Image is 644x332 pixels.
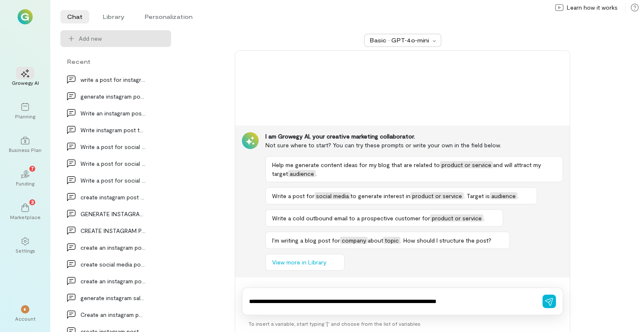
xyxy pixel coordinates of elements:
div: Write instagram post to get Dog owner excited abo… [80,125,146,134]
span: 3 [31,198,34,206]
a: Marketplace [10,197,40,227]
a: Planning [10,96,40,126]
div: Settings [16,247,35,254]
div: write a post for instagram recapping weekend vend… [80,75,146,84]
div: Not sure where to start? You can try these prompts or write your own in the field below. [265,141,563,149]
span: about [368,237,383,244]
span: Write a cold outbound email to a prospective customer for [272,214,430,222]
div: Create an instagram post to highlight Spring bloo… [80,310,146,319]
div: Write a post for social media to generate interes… [80,159,146,168]
div: GENERATE INSTAGRAM POST THANKING FOR SMALL BUSINE… [80,209,146,218]
span: . How should I structure the post? [400,237,491,244]
li: Chat [60,10,89,24]
button: Help me generate content ideas for my blog that are related toproduct or serviceand will attract ... [265,156,563,182]
div: create social media post highlighting Bunny flora… [80,260,146,269]
div: Account [15,315,36,322]
div: Write a post for social media to generate interes… [80,142,146,151]
a: Funding [10,163,40,193]
a: Settings [10,230,40,261]
span: . Target is [464,192,490,199]
div: Business Plan [9,146,42,153]
span: View more in Library [272,258,326,267]
button: I’m writing a blog post forcompanyabouttopic. How should I structure the post? [265,232,510,249]
div: create instagram post detailing our first vendor… [80,193,146,201]
div: create an instagram post saying happy [DATE] and… [80,243,146,252]
div: CREATE INSTAGRAM POST FOR Dog owner ANNOUNCING SP… [80,226,146,235]
span: Help me generate content ideas for my blog that are related to [272,161,440,168]
span: . [316,170,317,177]
span: I’m writing a blog post for [272,237,340,244]
div: generate instagram sales post for Dog owner for S… [80,293,146,302]
li: Personalization [138,10,199,24]
div: Basic · GPT‑4o‑mini [370,36,430,44]
button: View more in Library [265,254,345,271]
span: company [340,237,368,244]
span: 7 [31,165,34,172]
div: Planning [15,113,35,120]
div: Marketplace [10,214,41,220]
div: Growegy AI [12,79,39,86]
span: Learn how it works [567,3,618,12]
div: I am Growegy AI, your creative marketing collaborator. [265,132,563,141]
div: *Account [10,298,40,329]
span: to generate interest in [351,192,410,199]
button: Write a cold outbound email to a prospective customer forproduct or service. [265,209,503,227]
span: product or service [430,214,483,222]
div: generate instagram post to launch [DATE] colle… [80,92,146,101]
span: Write a post for [272,192,314,199]
span: topic [383,237,400,244]
div: Funding [16,180,34,187]
div: To insert a variable, start typing ‘[’ and choose from the list of variables [242,315,563,332]
span: audience [288,170,316,177]
span: product or service [440,161,493,168]
span: product or service [410,192,464,199]
span: . [517,192,519,199]
span: audience [490,192,517,199]
span: . [483,214,485,222]
span: social media [314,192,351,199]
li: Library [96,10,131,24]
div: Write a post for social media to generate interes… [80,176,146,185]
a: Business Plan [10,130,40,160]
div: Write an instagram post for Dog lover about first… [80,109,146,118]
div: Recent [60,57,171,66]
span: Add new [79,34,164,43]
a: Growegy AI [10,63,40,93]
div: create an instagram post after Re-Leashed (Patent… [80,277,146,285]
button: Write a post forsocial mediato generate interest inproduct or service. Target isaudience. [265,187,537,204]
